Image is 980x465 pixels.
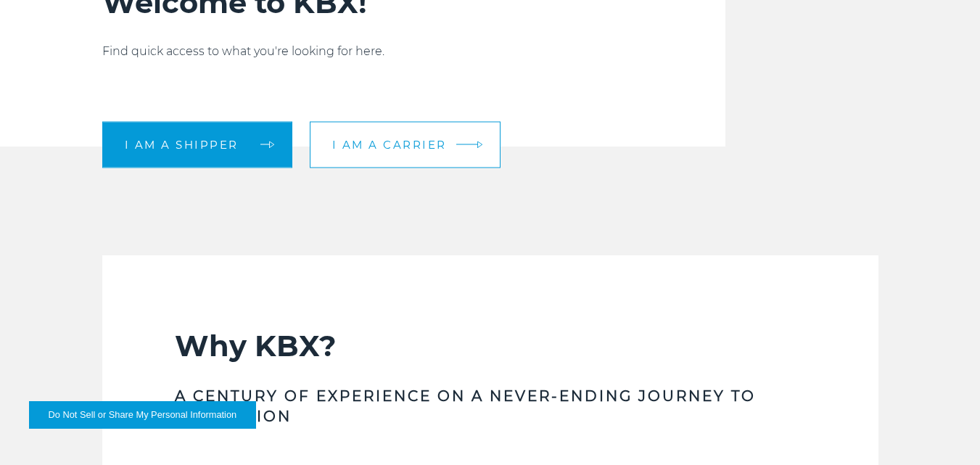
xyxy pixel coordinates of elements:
[477,141,482,149] img: arrow
[175,328,806,364] h2: Why KBX?
[310,121,501,168] a: I am a carrier arrow arrow
[29,401,256,429] button: Do Not Sell or Share My Personal Information
[102,121,292,168] a: I am a shipper arrow arrow
[125,139,239,150] span: I am a shipper
[332,139,447,150] span: I am a carrier
[907,395,980,465] iframe: Chat Widget
[175,386,806,427] h3: A CENTURY OF EXPERIENCE ON A NEVER-ENDING JOURNEY TO INNOVATION
[102,43,632,60] p: Find quick access to what you're looking for here.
